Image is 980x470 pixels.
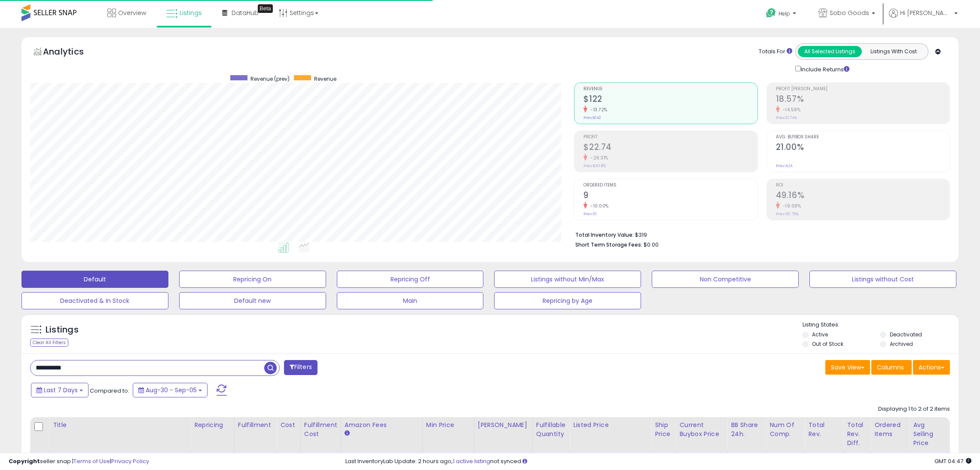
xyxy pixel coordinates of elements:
span: Profit [583,135,757,140]
span: Revenue (prev) [250,75,290,82]
div: Total Rev. [808,421,840,439]
span: Columns [877,363,904,372]
div: Fulfillable Quantity [536,421,566,439]
button: Last 7 Days [31,383,89,397]
span: Aug-30 - Sep-05 [146,386,197,394]
span: Help [779,10,790,17]
span: Avg. Buybox Share [776,135,949,140]
a: Hi [PERSON_NAME] [889,9,958,28]
h5: Listings [46,324,79,336]
button: Repricing On [179,271,326,288]
div: [PERSON_NAME] [478,421,529,430]
div: Displaying 1 to 2 of 2 items [878,405,950,413]
div: Tooltip anchor [258,4,273,13]
a: Terms of Use [73,457,110,465]
span: Profit [PERSON_NAME] [776,87,949,92]
button: Filters [284,360,318,375]
button: Listings without Cost [809,271,956,288]
span: Compared to: [90,387,129,395]
span: Last 7 Days [44,386,78,394]
p: Listing States: [803,321,959,329]
label: Active [812,331,828,338]
div: seller snap | | [9,458,149,466]
span: Revenue [583,87,757,92]
h2: 18.57% [776,94,949,106]
small: Prev: $142 [583,115,601,120]
label: Out of Stock [812,340,843,348]
h2: 49.16% [776,190,949,202]
small: -14.58% [780,107,801,113]
label: Deactivated [890,331,922,338]
button: Deactivated & In Stock [21,292,168,309]
label: Archived [890,340,913,348]
button: Save View [825,360,870,375]
b: Short Term Storage Fees: [575,241,642,248]
h5: Analytics [43,46,101,60]
h2: $122 [583,94,757,106]
a: Privacy Policy [111,457,149,465]
span: Ordered Items [583,183,757,188]
span: Listings [180,9,202,17]
div: Totals For [759,48,792,56]
a: 1 active listing [453,457,490,465]
small: Prev: 10 [583,211,597,217]
strong: Copyright [9,457,40,465]
div: Last InventoryLab Update: 2 hours ago, not synced. [345,458,971,466]
small: -26.31% [587,155,608,161]
div: BB Share 24h. [731,421,762,439]
div: Fulfillment [238,421,273,430]
div: Title [53,421,187,430]
div: Ship Price [655,421,672,439]
div: Num of Comp. [769,421,801,439]
div: Clear All Filters [30,339,68,347]
li: $319 [575,229,943,239]
div: Current Buybox Price [679,421,724,439]
button: Repricing by Age [494,292,641,309]
span: ROI [776,183,949,188]
small: -13.72% [587,107,608,113]
div: Total Rev. Diff. [847,421,867,448]
div: Min Price [426,421,470,430]
small: Prev: 21.74% [776,115,797,120]
span: $0.00 [644,241,659,249]
a: Help [759,1,805,28]
button: Actions [913,360,950,375]
small: Amazon Fees. [345,430,350,437]
small: Prev: N/A [776,163,793,168]
div: Ordered Items [874,421,906,439]
i: Get Help [766,8,776,18]
button: Columns [871,360,912,375]
small: -10.00% [587,203,609,209]
button: Default [21,271,168,288]
div: Fulfillment Cost [304,421,337,439]
div: Repricing [194,421,231,430]
h2: 9 [583,190,757,202]
span: Revenue [314,75,336,82]
h2: $22.74 [583,142,757,154]
h2: 21.00% [776,142,949,154]
span: DataHub [232,9,259,17]
span: Hi [PERSON_NAME] [900,9,952,17]
div: Listed Price [573,421,647,430]
b: Total Inventory Value: [575,231,634,238]
span: Overview [118,9,146,17]
button: Default new [179,292,326,309]
span: Sobo Goods [830,9,869,17]
div: Include Returns [789,64,860,74]
small: Prev: 60.75% [776,211,799,217]
button: Repricing Off [337,271,484,288]
div: Amazon Fees [345,421,419,430]
button: Non Competitive [652,271,799,288]
small: -19.08% [780,203,801,209]
button: Aug-30 - Sep-05 [133,383,208,397]
span: 2025-09-15 04:47 GMT [934,457,971,465]
button: Main [337,292,484,309]
button: Listings With Cost [861,46,925,57]
button: Listings without Min/Max [494,271,641,288]
button: All Selected Listings [798,46,862,57]
div: Cost [280,421,297,430]
div: Avg Selling Price [913,421,944,448]
small: Prev: $30.86 [583,163,606,168]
